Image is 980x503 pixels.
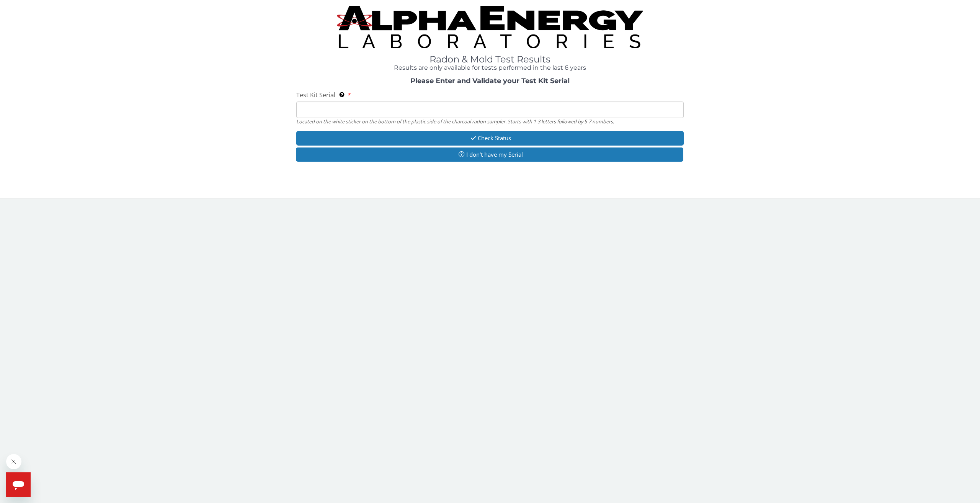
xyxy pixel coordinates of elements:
img: TightCrop.jpg [337,6,643,48]
h4: Results are only available for tests performed in the last 6 years [296,64,684,71]
iframe: Button to launch messaging window [6,472,31,497]
div: Located on the white sticker on the bottom of the plastic side of the charcoal radon sampler. Sta... [296,118,684,125]
iframe: Close message [6,454,21,469]
span: Help [5,5,17,11]
h1: Radon & Mold Test Results [296,54,684,64]
button: Check Status [296,131,684,145]
span: Test Kit Serial [296,91,335,99]
button: I don't have my Serial [296,147,683,162]
strong: Please Enter and Validate your Test Kit Serial [410,77,570,85]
